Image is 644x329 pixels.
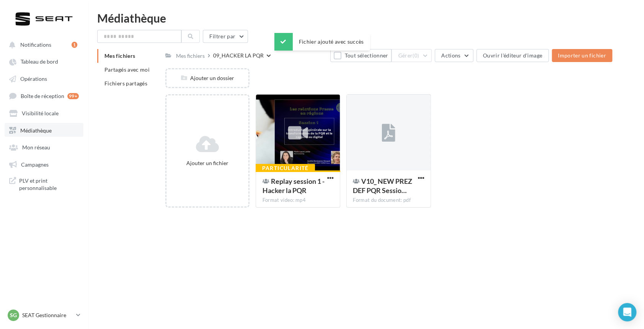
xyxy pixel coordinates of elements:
button: Actions [435,49,473,62]
span: Mes fichiers [104,52,135,59]
span: SG [10,311,17,319]
span: Importer un fichier [558,52,606,59]
button: Ouvrir l'éditeur d'image [476,49,549,62]
span: Opérations [20,75,47,82]
a: Tableau de bord [5,54,83,68]
p: SEAT Gestionnaire [22,311,73,319]
button: Notifications 1 [5,38,80,51]
a: Campagnes [5,157,83,171]
div: Open Intercom Messenger [618,303,636,321]
button: Gérer(0) [391,49,432,62]
span: Actions [441,52,460,59]
span: Notifications [20,41,51,48]
span: (0) [412,52,419,59]
span: Médiathèque [20,127,52,133]
button: Importer un fichier [552,49,612,62]
a: SG SEAT Gestionnaire [6,308,82,322]
span: Mon réseau [22,144,50,151]
div: Fichier ajouté avec succès [274,33,370,51]
div: 09_HACKER LA PQR [213,52,264,59]
a: PLV et print personnalisable [5,174,83,195]
a: Opérations [5,72,83,85]
div: Mes fichiers [176,52,205,60]
span: Partagés avec moi [104,66,150,73]
span: Visibilité locale [22,110,59,116]
div: Ajouter un fichier [170,159,246,167]
span: Fichiers partagés [104,80,147,87]
div: Format video: mp4 [262,197,334,204]
a: Visibilité locale [5,106,83,119]
div: 1 [72,42,77,48]
div: Particularité [256,164,315,172]
div: Format du document: pdf [353,197,424,204]
a: Boîte de réception 99+ [5,88,83,103]
div: Ajouter un dossier [166,74,249,82]
span: Campagnes [21,161,49,167]
span: Boîte de réception [21,93,64,99]
span: V10_ NEW PREZ DEF PQR Session 1 250925_ DEF partage [353,177,412,195]
button: Tout sélectionner [330,49,391,62]
span: Tableau de bord [21,59,58,65]
button: Filtrer par [203,30,248,43]
div: Médiathèque [97,12,635,24]
span: PLV et print personnalisable [19,177,79,192]
a: Médiathèque [5,123,83,137]
div: 99+ [67,93,79,99]
span: Replay session 1 - Hacker la PQR [262,177,324,195]
a: Mon réseau [5,140,83,154]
